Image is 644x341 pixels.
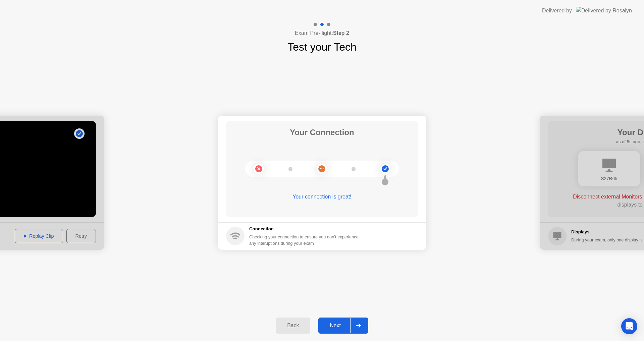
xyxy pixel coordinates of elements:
b: Step 2 [333,30,349,36]
h5: Connection [249,226,363,232]
h1: Test your Tech [287,39,357,55]
button: Next [318,318,368,334]
div: Delivered by [542,7,572,15]
div: Checking your connection to ensure you don’t experience any interuptions during your exam [249,234,363,246]
div: Next [320,323,350,329]
h1: Your Connection [290,126,354,138]
img: Delivered by Rosalyn [576,7,632,14]
button: Back [276,318,310,334]
div: Open Intercom Messenger [621,318,637,334]
div: Your connection is great! [226,193,418,201]
h4: Exam Pre-flight: [295,29,349,37]
div: Back [278,323,308,329]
